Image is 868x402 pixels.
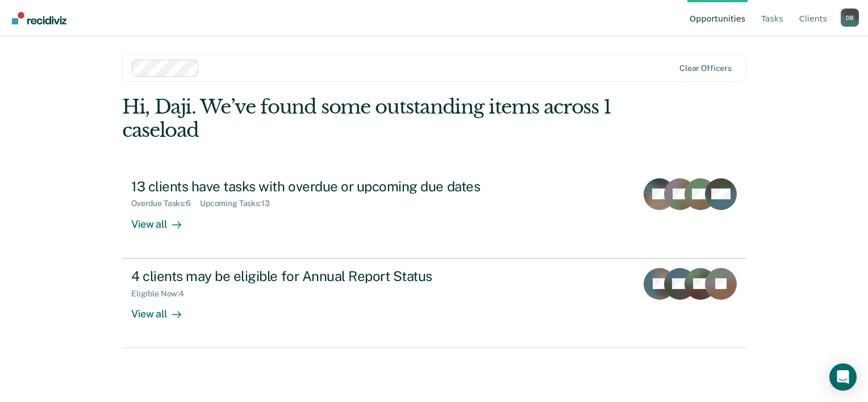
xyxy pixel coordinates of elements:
div: Clear officers [679,64,732,73]
div: View all [131,208,195,231]
div: Upcoming Tasks : 13 [200,199,279,208]
div: Eligible Now : 4 [131,289,193,299]
img: Recidiviz [12,12,66,24]
div: Hi, Daji. We’ve found some outstanding items across 1 caseload [122,95,621,142]
div: 4 clients may be eligible for Annual Report Status [131,268,530,284]
a: 13 clients have tasks with overdue or upcoming due datesOverdue Tasks:6Upcoming Tasks:13View all [122,169,746,258]
button: Profile dropdown button [841,9,859,27]
div: View all [131,298,195,320]
div: 13 clients have tasks with overdue or upcoming due dates [131,178,530,195]
div: D B [841,9,859,27]
a: 4 clients may be eligible for Annual Report StatusEligible Now:4View all [122,258,746,348]
div: Open Intercom Messenger [829,363,857,391]
div: Overdue Tasks : 6 [131,199,200,208]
